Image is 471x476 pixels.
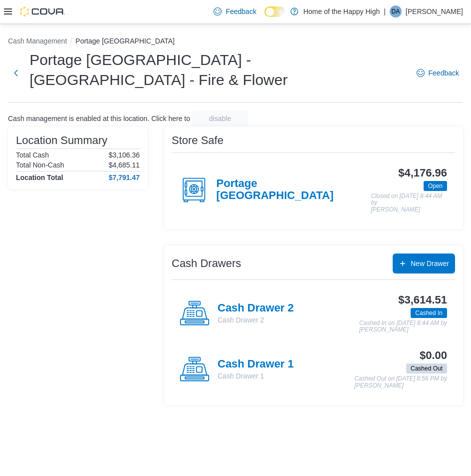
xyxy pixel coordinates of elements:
[172,134,224,146] h3: Store Safe
[384,5,386,17] p: |
[264,17,265,17] span: Dark Mode
[415,308,443,317] span: Cashed In
[413,63,463,83] a: Feedback
[172,257,241,269] h3: Cash Drawers
[75,37,175,45] button: Portage [GEOGRAPHIC_DATA]
[392,5,400,17] span: DA
[303,5,380,17] p: Home of the Happy High
[109,151,140,159] p: $3,106.36
[226,6,256,16] span: Feedback
[411,308,447,318] span: Cashed In
[390,5,402,17] div: Dani Aymont
[16,151,49,159] h6: Total Cash
[16,134,107,146] h3: Location Summary
[420,349,447,361] h3: $0.00
[20,6,65,16] img: Cova
[8,37,67,45] button: Cash Management
[218,358,294,371] h4: Cash Drawer 1
[109,173,140,181] h4: $7,791.47
[109,161,140,169] p: $4,685.11
[218,315,294,325] p: Cash Drawer 2
[398,294,447,306] h3: $3,614.51
[411,258,449,268] span: New Drawer
[429,68,459,78] span: Feedback
[8,36,463,48] nav: An example of EuiBreadcrumbs
[424,181,447,191] span: Open
[209,113,231,123] span: disable
[264,6,285,17] input: Dark Mode
[210,1,260,21] a: Feedback
[371,193,447,213] p: Closed on [DATE] 8:44 AM by [PERSON_NAME]
[218,302,294,315] h4: Cash Drawer 2
[8,63,23,83] button: Next
[406,363,447,373] span: Cashed Out
[428,181,443,190] span: Open
[217,177,371,202] h4: Portage [GEOGRAPHIC_DATA]
[354,375,447,389] p: Cashed Out on [DATE] 8:56 PM by [PERSON_NAME]
[218,371,294,381] p: Cash Drawer 1
[411,364,443,373] span: Cashed Out
[29,50,406,90] h1: Portage [GEOGRAPHIC_DATA] - [GEOGRAPHIC_DATA] - Fire & Flower
[16,161,64,169] h6: Total Non-Cash
[406,5,463,17] p: [PERSON_NAME]
[8,114,190,122] p: Cash management is enabled at this location. Click here to
[16,173,63,181] h4: Location Total
[398,167,447,179] h3: $4,176.96
[359,320,447,333] p: Cashed In on [DATE] 8:44 AM by [PERSON_NAME]
[192,110,248,126] button: disable
[393,253,455,273] button: New Drawer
